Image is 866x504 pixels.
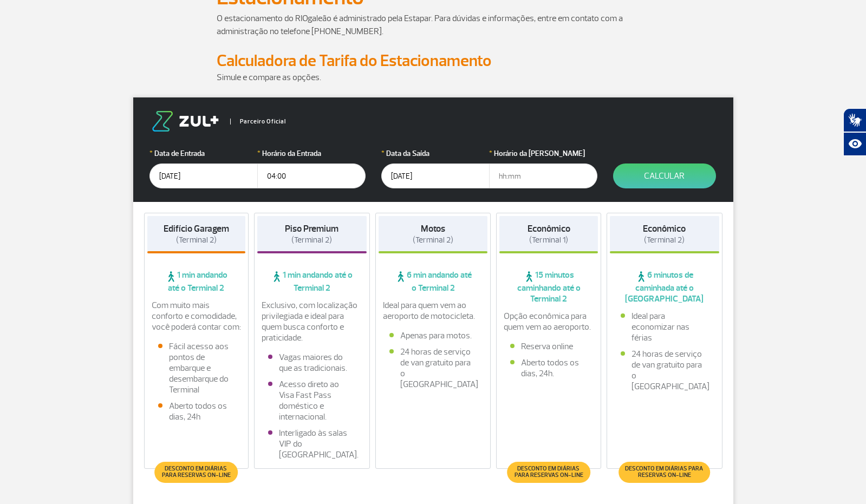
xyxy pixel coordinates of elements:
[381,148,490,159] label: Data da Saída
[262,300,362,343] p: Exclusivo, com localização privilegiada e ideal para quem busca conforto e praticidade.
[489,148,597,159] label: Horário da [PERSON_NAME]
[528,223,570,234] strong: Econômico
[217,71,650,84] p: Simule e compare as opções.
[643,223,686,234] strong: Econômico
[512,466,584,479] span: Desconto em diárias para reservas on-line
[499,270,598,304] span: 15 minutos caminhando até o Terminal 2
[268,379,356,422] li: Acesso direto ao Visa Fast Pass doméstico e internacional.
[389,330,477,341] li: Apenas para motos.
[257,270,367,293] span: 1 min andando até o Terminal 2
[644,235,685,245] span: (Terminal 2)
[257,148,366,159] label: Horário da Entrada
[160,466,232,479] span: Desconto em diárias para reservas on-line
[383,300,484,322] p: Ideal para quem vem ao aeroporto de motocicleta.
[421,223,445,234] strong: Motos
[217,12,650,38] p: O estacionamento do RIOgaleão é administrado pela Estapar. Para dúvidas e informações, entre em c...
[510,357,587,379] li: Aberto todos os dias, 24h.
[268,428,356,460] li: Interligado às salas VIP do [GEOGRAPHIC_DATA].
[843,132,866,156] button: Abrir recursos assistivos.
[285,223,338,234] strong: Piso Premium
[510,341,587,352] li: Reserva online
[379,270,488,293] span: 6 min andando até o Terminal 2
[381,163,490,188] input: dd/mm/aaaa
[158,341,235,395] li: Fácil acesso aos pontos de embarque e desembarque do Terminal
[389,346,477,390] li: 24 horas de serviço de van gratuito para o [GEOGRAPHIC_DATA]
[610,270,719,304] span: 6 minutos de caminhada até o [GEOGRAPHIC_DATA]
[529,235,568,245] span: (Terminal 1)
[217,51,650,71] h2: Calculadora de Tarifa do Estacionamento
[621,349,708,392] li: 24 horas de serviço de van gratuito para o [GEOGRAPHIC_DATA]
[413,235,453,245] span: (Terminal 2)
[176,235,217,245] span: (Terminal 2)
[621,311,708,343] li: Ideal para economizar nas férias
[257,163,366,188] input: hh:mm
[489,163,597,188] input: hh:mm
[843,108,866,156] div: Plugin de acessibilidade da Hand Talk.
[291,235,332,245] span: (Terminal 2)
[613,163,716,188] button: Calcular
[268,352,356,374] li: Vagas maiores do que as tradicionais.
[843,108,866,132] button: Abrir tradutor de língua de sinais.
[152,300,242,332] p: Com muito mais conforto e comodidade, você poderá contar com:
[147,270,246,293] span: 1 min andando até o Terminal 2
[230,119,286,125] span: Parceiro Oficial
[149,111,221,132] img: logo-zul.png
[164,223,229,234] strong: Edifício Garagem
[504,311,594,332] p: Opção econômica para quem vem ao aeroporto.
[149,163,258,188] input: dd/mm/aaaa
[624,466,705,479] span: Desconto em diárias para reservas on-line
[149,148,258,159] label: Data de Entrada
[158,401,235,422] li: Aberto todos os dias, 24h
